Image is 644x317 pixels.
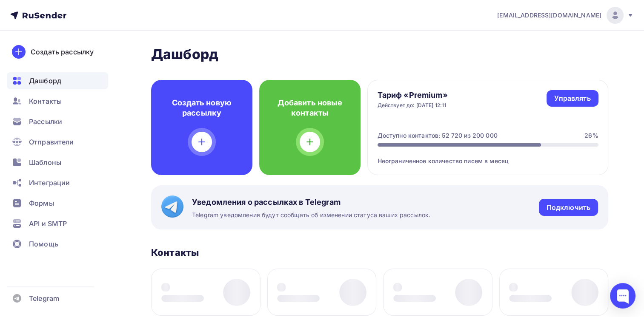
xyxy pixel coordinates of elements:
h4: Тариф «Premium» [378,90,448,100]
span: Telegram [29,293,59,303]
div: Неограниченное количество писем в месяц [378,147,598,165]
span: Рассылки [29,116,62,127]
span: Интеграции [29,178,70,188]
span: Шаблоны [29,157,61,167]
h3: Контакты [151,246,199,258]
span: Дашборд [29,76,61,86]
a: Контакты [7,93,108,110]
a: Отправители [7,133,108,150]
h4: Создать новую рассылку [165,98,239,118]
span: API и SMTP [29,218,67,229]
div: 26% [584,131,598,140]
span: Отправители [29,137,74,147]
div: Управлять [554,93,590,103]
a: Дашборд [7,72,108,89]
span: Формы [29,198,54,208]
a: Формы [7,195,108,212]
div: Действует до: [DATE] 12:11 [378,102,448,109]
a: Шаблоны [7,154,108,171]
span: Telegram уведомления будут сообщать об изменении статуса ваших рассылок. [192,211,430,219]
div: Доступно контактов: 52 720 из 200 000 [378,131,498,140]
h4: Добавить новые контакты [273,98,347,118]
div: Создать рассылку [31,47,94,57]
div: Подключить [547,203,590,212]
h2: Дашборд [151,46,608,63]
a: [EMAIL_ADDRESS][DOMAIN_NAME] [497,7,634,24]
span: Контакты [29,96,62,106]
span: Помощь [29,239,58,249]
span: Уведомления о рассылках в Telegram [192,197,430,207]
span: [EMAIL_ADDRESS][DOMAIN_NAME] [497,11,601,20]
a: Рассылки [7,113,108,130]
